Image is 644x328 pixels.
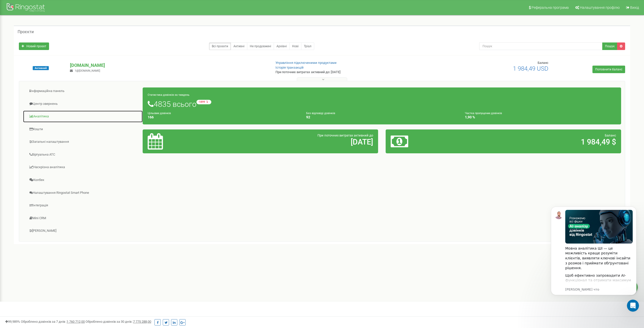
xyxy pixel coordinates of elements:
span: При поточних витратах активний до [317,133,373,137]
a: Всі проєкти [209,42,231,50]
h4: 92 [306,115,457,119]
span: Реферальна програма [532,6,569,10]
small: -1899 [196,100,211,104]
a: Активні [231,42,247,50]
a: Архівні [274,42,290,50]
a: Центр звернень [23,98,143,110]
span: Активний [33,66,49,70]
a: Історія транзакцій [275,66,304,69]
a: Налаштування Ringostat Smart Phone [23,187,143,199]
small: Цільових дзвінків [148,112,171,115]
a: Загальні налаштування [23,136,143,148]
span: Вихід [630,6,639,10]
a: Віртуальна АТС [23,149,143,161]
a: Mini CRM [23,212,143,224]
small: Статистика дзвінків за тиждень [148,93,189,97]
h4: 166 [148,115,299,119]
button: Пошук [602,42,617,50]
iframe: Intercom live chat [627,300,639,312]
h1: 4835 всього [148,100,616,108]
a: [PERSON_NAME] [23,225,143,237]
a: Новий проєкт [19,42,49,50]
a: Інтеграція [23,199,143,212]
iframe: Intercom notifications сообщение [543,199,644,314]
h2: [DATE] [225,138,373,146]
input: Пошук [479,42,602,50]
span: 1@[DOMAIN_NAME] [75,69,100,72]
span: Налаштування профілю [580,6,620,10]
h5: Проєкти [18,30,34,34]
a: Не продовжені [247,42,274,50]
h2: 1 984,49 $ [468,138,616,146]
a: Інформаційна панель [23,85,143,97]
a: Нові [289,42,301,50]
a: Управління підключеними продуктами [275,61,337,65]
p: При поточних витратах активний до: [DATE] [275,70,421,75]
a: Тріал [301,42,314,50]
a: Поповнити баланс [592,66,625,73]
a: Аналiтика [23,110,143,123]
h4: 1,90 % [465,115,616,119]
small: Без відповіді дзвінків [306,112,335,115]
span: Баланс [538,61,548,65]
a: Колбек [23,174,143,186]
a: Наскрізна аналітика [23,161,143,173]
a: Кошти [23,123,143,135]
small: Частка пропущених дзвінків [465,112,502,115]
span: 1 984,49 USD [513,65,548,72]
p: [DOMAIN_NAME] [70,62,267,69]
span: Баланс [605,133,616,137]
